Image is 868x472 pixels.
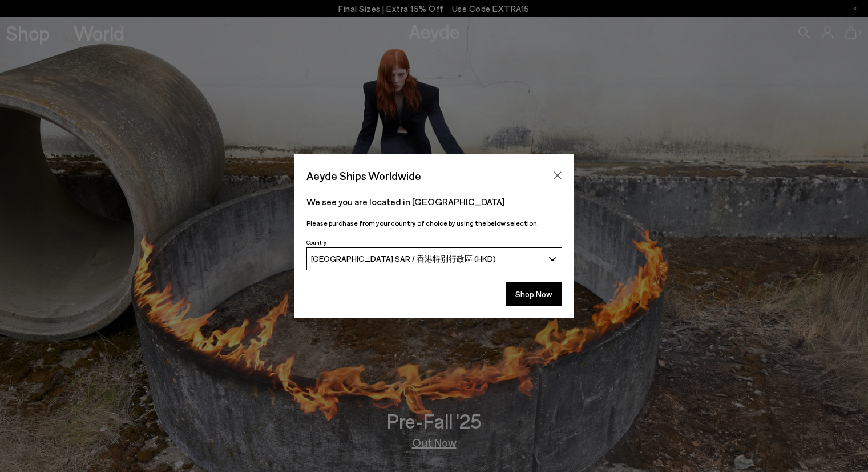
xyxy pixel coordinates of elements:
[306,166,421,186] span: Aeyde Ships Worldwide
[311,254,496,265] span: [GEOGRAPHIC_DATA] SAR / 香港特別行政區 (HKD)
[306,218,562,229] p: Please purchase from your country of choice by using the below selection:
[549,167,566,184] button: Close
[506,282,562,306] button: Shop Now
[306,239,326,246] span: Country
[306,195,562,209] p: We see you are located in [GEOGRAPHIC_DATA]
